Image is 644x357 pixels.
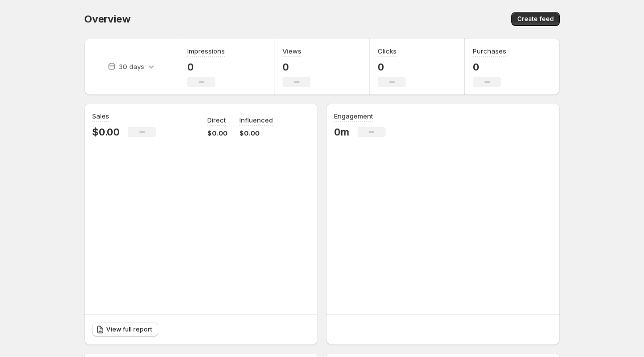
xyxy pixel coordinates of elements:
[92,126,120,138] p: $0.00
[282,61,310,73] p: 0
[239,128,273,138] p: $0.00
[334,111,373,121] h3: Engagement
[334,126,350,138] p: 0m
[378,61,406,73] p: 0
[106,325,152,333] span: View full report
[473,61,506,73] p: 0
[282,46,301,56] h3: Views
[207,128,227,138] p: $0.00
[92,322,158,336] a: View full report
[92,111,109,121] h3: Sales
[473,46,506,56] h3: Purchases
[517,15,554,23] span: Create feed
[239,115,273,125] p: Influenced
[84,13,130,25] span: Overview
[207,115,226,125] p: Direct
[187,46,225,56] h3: Impressions
[378,46,397,56] h3: Clicks
[511,12,560,26] button: Create feed
[187,61,225,73] p: 0
[119,61,144,71] p: 30 days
